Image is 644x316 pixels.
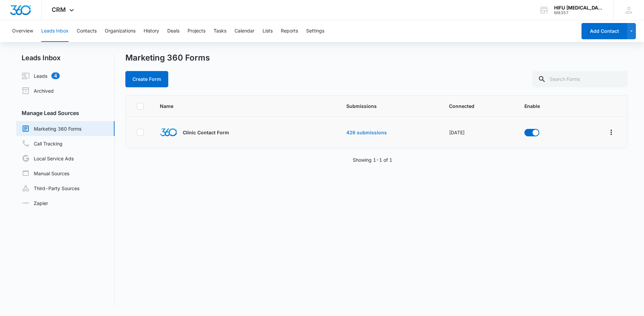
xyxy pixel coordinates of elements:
button: Deals [167,20,179,42]
div: account id [554,10,603,15]
span: Connected [449,103,508,110]
a: Local Service Ads [22,154,74,162]
button: Settings [306,20,324,42]
span: Submissions [346,103,433,110]
span: CRM [52,6,66,13]
input: Search Forms [532,71,628,87]
button: Create Form [125,71,168,87]
a: Manual Sources [22,169,69,177]
div: account name [554,5,603,10]
span: Name [160,103,298,110]
a: Archived [22,87,54,95]
h1: Marketing 360 Forms [125,53,210,63]
button: Overview [12,20,33,42]
button: Leads Inbox [41,20,69,42]
a: Zapier [22,200,48,207]
button: Calendar [234,20,254,42]
div: [DATE] [449,129,508,136]
button: History [144,20,159,42]
button: Tasks [214,20,226,42]
a: 426 submissions [346,130,387,135]
button: Organizations [105,20,135,42]
h2: Leads Inbox [16,53,115,63]
button: Lists [263,20,273,42]
button: Reports [281,20,298,42]
a: Marketing 360 Forms [22,125,81,133]
button: Add Contact [581,23,627,39]
button: Overflow Menu [606,127,617,138]
a: Leads4 [22,72,60,80]
p: Clinic Contact Form [183,129,229,136]
a: Third-Party Sources [22,184,79,192]
span: Enable [524,103,566,110]
a: Call Tracking [22,139,63,148]
button: Contacts [77,20,97,42]
h3: Manage Lead Sources [16,109,115,117]
button: Projects [188,20,205,42]
p: Showing 1-1 of 1 [353,156,392,163]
